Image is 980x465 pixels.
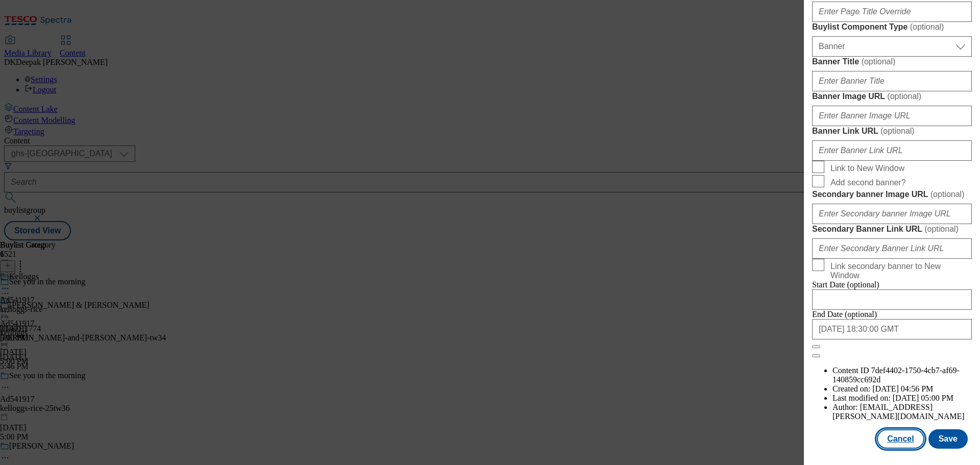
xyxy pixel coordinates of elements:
[830,164,904,173] span: Link to New Window
[812,310,877,319] span: End Date (optional)
[830,262,968,280] span: Link secondary banner to New Window
[832,403,965,421] span: [EMAIL_ADDRESS][PERSON_NAME][DOMAIN_NAME]
[812,126,972,136] label: Banner Link URL
[812,319,972,339] input: Enter Date
[812,2,972,22] input: Enter Page Title Override
[812,345,820,348] button: Close
[832,394,972,403] li: Last modified on:
[812,106,972,126] input: Enter Banner Image URL
[910,22,944,31] span: ( optional )
[930,190,965,199] span: ( optional )
[862,57,896,66] span: ( optional )
[830,178,906,187] span: Add second banner?
[812,224,972,234] label: Secondary Banner Link URL
[924,225,959,233] span: ( optional )
[877,429,924,449] button: Cancel
[893,394,953,402] span: [DATE] 05:00 PM
[812,91,972,102] label: Banner Image URL
[812,289,972,310] input: Enter Date
[812,140,972,161] input: Enter Banner Link URL
[880,127,915,135] span: ( optional )
[832,366,960,384] span: 7def4402-1750-4cb7-af69-140859cc692d
[832,384,972,394] li: Created on:
[832,366,972,384] li: Content ID
[812,57,972,67] label: Banner Title
[812,22,972,32] label: Buylist Component Type
[887,92,921,101] span: ( optional )
[812,238,972,259] input: Enter Secondary Banner Link URL
[872,384,933,393] span: [DATE] 04:56 PM
[812,204,972,224] input: Enter Secondary banner Image URL
[812,71,972,91] input: Enter Banner Title
[812,189,972,200] label: Secondary banner Image URL
[832,403,972,421] li: Author:
[812,280,879,289] span: Start Date (optional)
[928,429,968,449] button: Save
